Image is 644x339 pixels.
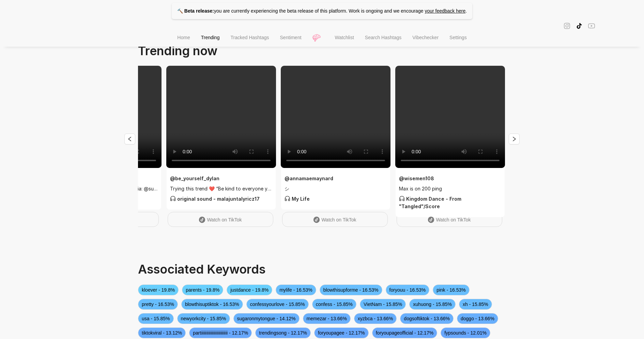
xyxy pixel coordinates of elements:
span: Trying this trend ❤️ “Be kind to everyone you meet , you may not know their story” [170,185,272,192]
span: confessyourlove - 15.85% [246,299,309,310]
span: blowthisupforme - 16.53% [320,284,382,295]
span: foryoupagee - 12.17% [314,327,369,338]
p: you are currently experiencing the beta release of this platform. Work is ongoing and we encourage . [172,3,472,19]
strong: My Life [285,196,310,202]
span: doggo - 13.66% [457,313,498,324]
span: left [127,136,133,142]
span: newyorkcity - 15.85% [177,313,230,324]
span: xh - 15.85% [459,299,492,310]
span: mylife - 16.53% [276,284,316,295]
span: foryoupageofficial - 12.17% [372,327,437,338]
span: xuhuong - 15.85% [409,299,456,310]
span: xyzbca - 13.66% [354,313,397,324]
span: Sentiment [280,35,302,40]
span: customer-service [285,196,290,201]
a: Watch on TikTok [282,212,388,227]
span: fypsounds - 12.01% [441,327,490,338]
strong: Kingdom Dance - From "Tangled"/Score [399,196,461,209]
span: partiiiiiiiiiiiiiiiiiiiiiiiii - 12.17% [189,327,252,338]
span: pink - 16.53% [433,284,470,295]
strong: @ annamaemaynard [285,175,333,181]
span: Max is on 200 ping [399,185,501,192]
span: VietNam - 15.85% [360,299,406,310]
span: parents - 19.8% [182,284,223,295]
span: Vibechecker [412,35,439,40]
span: blowthisuptiktok - 16.53% [181,299,243,310]
span: instagram [564,22,570,30]
strong: 🔨 Beta release: [177,8,214,14]
span: customer-service [170,196,176,201]
span: Watchlist [335,35,354,40]
span: justdance - 19.8% [227,284,272,295]
span: sugaronmytongue - 14.12% [233,313,300,324]
span: trendingsong - 12.17% [255,327,311,338]
span: Trending [201,35,220,40]
span: Tracked Hashtags [230,35,269,40]
span: customer-service [399,196,405,201]
span: foryouu - 16.53% [386,284,430,295]
span: memezar - 13.66% [303,313,351,324]
span: tiktokviral - 13.12% [138,327,186,338]
span: Watch on TikTok [207,217,242,222]
span: dogsoftiktok - 13.66% [400,313,454,324]
a: your feedback here [425,8,465,14]
span: pretty - 16.53% [138,299,178,310]
span: Home [177,35,190,40]
span: Associated Keywords [138,262,265,277]
span: youtube [588,22,595,30]
span: usa - 15.85% [138,313,174,324]
span: シ゚ [285,185,387,192]
strong: original sound - malajuntalyricz17 [170,196,260,202]
span: Trending now [138,43,217,58]
span: Watch on TikTok [321,217,356,222]
strong: @ be_yourself_dylan [170,175,219,181]
span: Watch on TikTok [436,217,471,222]
span: confess - 15.85% [312,299,356,310]
strong: @ wisemen108 [399,175,434,181]
span: Settings [449,35,467,40]
span: kloever - 19.8% [138,284,179,295]
span: Search Hashtags [365,35,401,40]
span: right [511,136,517,142]
a: Watch on TikTok [397,212,502,227]
a: Watch on TikTok [168,212,273,227]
